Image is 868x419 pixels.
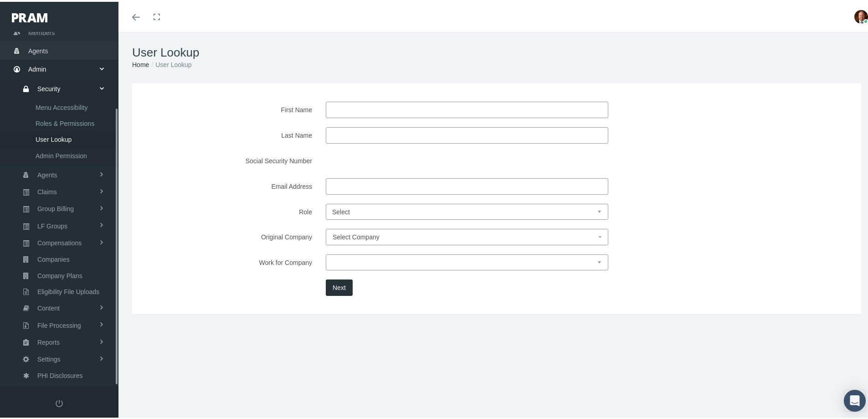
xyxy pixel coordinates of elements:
span: Settings [37,350,61,365]
label: Work for Company [141,253,319,269]
span: Members [28,22,55,40]
span: Agents [28,41,48,58]
span: Compensations [37,233,82,249]
span: Company Plans [37,266,82,282]
span: Companies [37,250,70,265]
label: Role [141,202,319,218]
span: PHI Disclosures [37,366,83,382]
span: Group Billing [37,199,74,215]
li: User Lookup [149,58,191,68]
span: Claims [37,182,57,198]
span: Admin Permission [36,146,87,162]
div: Open Intercom Messenger [844,388,866,410]
img: PRAM_20_x_78.png [12,11,47,21]
label: First Name [141,100,319,116]
span: Security [37,79,61,95]
label: Original Company [141,227,319,243]
span: Roles & Permissions [36,114,94,129]
span: Select Company [333,232,380,239]
label: Social Security Number [141,151,319,167]
span: User Lookup [36,130,72,145]
span: Agents [37,166,57,181]
label: Last Name [141,125,319,142]
span: File Processing [37,316,81,331]
h1: User Lookup [132,44,861,58]
span: Eligibility File Uploads [37,282,99,298]
span: Menu Accessibility [36,98,87,114]
img: S_Profile_Picture_693.jpg [854,8,868,22]
button: Next [326,278,353,294]
span: Reports [37,333,60,348]
span: Admin [28,59,46,76]
label: Email Address [141,176,319,193]
span: LF Groups [37,217,67,232]
a: Home [132,59,149,67]
span: Content [37,299,60,314]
